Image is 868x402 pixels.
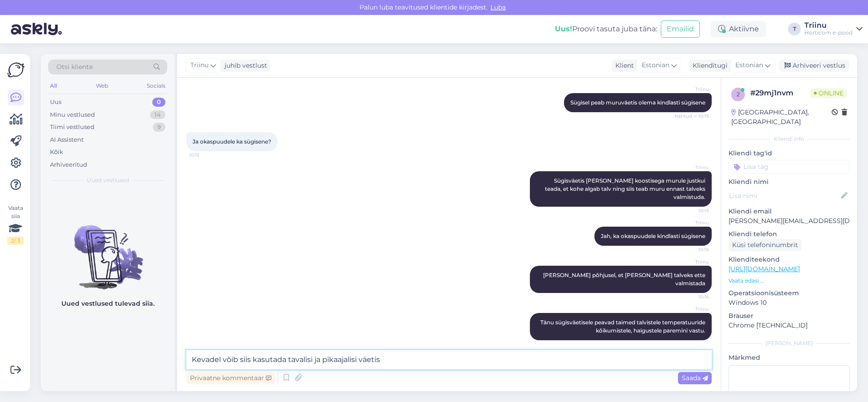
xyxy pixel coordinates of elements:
[682,374,708,382] span: Saada
[612,61,634,70] div: Klient
[675,341,709,347] span: 10:16
[94,80,110,92] div: Web
[728,207,850,216] p: Kliendi email
[728,298,850,308] p: Windows 10
[731,108,832,127] div: [GEOGRAPHIC_DATA], [GEOGRAPHIC_DATA]
[7,204,24,245] div: Vaata siia
[675,164,709,171] span: Triinu
[779,60,849,72] div: Arhiveeri vestlus
[728,239,802,251] div: Küsi telefoninumbrit
[7,61,25,79] img: Askly Logo
[788,23,801,35] div: T
[186,350,712,369] textarea: Kevadel võib siis kasutada tavalisi ja pikaajalisi väeti
[145,80,167,92] div: Socials
[737,91,740,98] span: 2
[150,110,165,119] div: 14
[675,246,709,253] span: 10:16
[50,135,84,144] div: AI Assistent
[152,98,165,107] div: 0
[728,265,800,273] a: [URL][DOMAIN_NAME]
[728,321,850,330] p: Chrome [TECHNICAL_ID]
[675,293,709,300] span: 10:16
[728,160,850,174] input: Lisa tag
[56,62,93,72] span: Otsi kliente
[186,372,275,384] div: Privaatne kommentaar
[153,123,165,132] div: 9
[750,88,810,99] div: # 29mj1nvm
[50,148,63,157] div: Kõik
[804,22,853,29] div: Triinu
[189,152,223,159] span: 10:15
[50,160,87,169] div: Arhiveeritud
[728,229,850,239] p: Kliendi telefon
[728,288,850,298] p: Operatsioonisüsteem
[728,135,850,143] div: Kliendi info
[540,319,707,334] span: Tänu sügisväetisele peavad taimed talvistele temperatuuride kõikumistele, haigustele paremini vastu.
[729,191,839,201] input: Lisa nimi
[570,99,705,106] span: Sügisel peab muruväetis olema kindlasti sügisene
[543,272,707,287] span: [PERSON_NAME] põhjusel, et [PERSON_NAME] talveks ette valmistada
[48,80,59,92] div: All
[728,353,850,362] p: Märkmed
[675,306,709,313] span: Triinu
[193,138,271,145] span: Ja okaspuudele ka sügisene?
[689,61,728,70] div: Klienditugi
[642,60,669,70] span: Estonian
[61,299,155,308] p: Uued vestlused tulevad siia.
[675,258,709,265] span: Triinu
[190,60,209,70] span: Triinu
[711,21,766,37] div: Aktiivne
[675,86,709,93] span: Triinu
[661,20,700,38] button: Emailid
[675,219,709,226] span: Triinu
[728,149,850,158] p: Kliendi tag'id
[601,233,705,239] span: Jah, ka okaspuudele kindlasti sügisene
[221,61,267,70] div: juhib vestlust
[804,29,853,36] div: Horticom e-pood
[675,207,709,214] span: 10:15
[87,176,129,184] span: Uued vestlused
[50,98,62,107] div: Uus
[728,311,850,321] p: Brauser
[728,255,850,264] p: Klienditeekond
[735,60,763,70] span: Estonian
[7,237,24,245] div: 2 / 3
[804,22,863,36] a: TriinuHorticom e-pood
[555,25,572,33] b: Uus!
[728,277,850,285] p: Vaata edasi ...
[728,177,850,187] p: Kliendi nimi
[728,216,850,226] p: [PERSON_NAME][EMAIL_ADDRESS][DOMAIN_NAME]
[488,3,509,11] span: Luba
[50,110,95,119] div: Minu vestlused
[545,177,707,200] span: Sügisväetis [PERSON_NAME] koostisega murule justkui teada, et kohe algab talv ning siis teab muru...
[41,209,175,291] img: No chats
[810,88,847,98] span: Online
[50,123,95,132] div: Tiimi vestlused
[728,339,850,347] div: [PERSON_NAME]
[555,24,657,35] div: Proovi tasuta juba täna:
[674,113,709,119] span: Nähtud ✓ 10:15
